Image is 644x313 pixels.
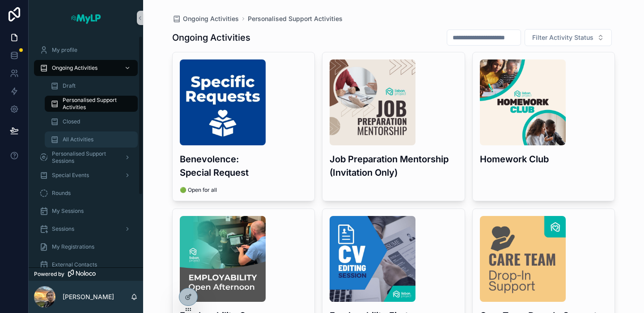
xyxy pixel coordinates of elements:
img: BENEVOLENCE-(1).jpg [180,59,266,145]
div: scrollable content [29,36,143,267]
span: Personalised Support Activities [63,97,129,111]
a: HWC-Logo---Main-Version.pngHomework Club [472,52,615,201]
a: My Registrations [34,239,138,255]
button: Select Button [525,29,612,46]
span: All Activities [63,136,93,143]
span: External Contacts [52,261,97,268]
a: External Contacts [34,257,138,273]
a: Rounds [34,185,138,201]
p: [PERSON_NAME] [63,292,114,301]
span: Sessions [52,225,74,233]
a: Sessions [34,221,138,237]
img: HWC-Logo---Main-Version.png [480,59,566,145]
span: Ongoing Activities [183,14,239,23]
a: Special Events [34,167,138,183]
a: job-preparation-mentorship.jpgJob Preparation Mentorship (Invitation Only) [322,52,465,201]
span: My profile [52,47,77,54]
span: Special Events [52,172,89,179]
a: Ongoing Activities [34,60,138,76]
span: Closed [63,118,80,125]
h1: Ongoing Activities [172,31,250,44]
h3: Homework Club [480,152,608,166]
a: Personalised Support Sessions [34,149,138,165]
a: Ongoing Activities [172,14,239,23]
a: Draft [45,78,138,94]
img: Employability-open-afternoon.jpg [180,216,266,302]
a: Closed [45,114,138,130]
h3: Benevolence: Special Request [180,152,308,179]
span: Personalised Support Sessions [52,150,117,165]
span: Rounds [52,190,71,197]
span: Powered by [34,271,64,278]
a: Personalised Support Activities [45,96,138,112]
span: Filter Activity Status [532,33,593,42]
span: 🟢 Open for all [180,186,308,194]
img: CV-Editing-Session.jpg [330,216,415,302]
span: My Registrations [52,243,94,250]
a: My profile [34,42,138,58]
img: App logo [70,11,102,25]
a: BENEVOLENCE-(1).jpgBenevolence: Special Request🟢 Open for all [172,52,315,201]
span: Ongoing Activities [52,64,97,72]
h3: Job Preparation Mentorship (Invitation Only) [330,152,458,179]
a: My Sessions [34,203,138,219]
a: Personalised Support Activities [248,14,343,23]
span: My Sessions [52,207,84,215]
span: Draft [63,82,76,89]
img: job-preparation-mentorship.jpg [330,59,415,145]
a: All Activities [45,131,138,148]
a: Powered by [29,267,143,281]
img: CARE.jpg [480,216,566,302]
